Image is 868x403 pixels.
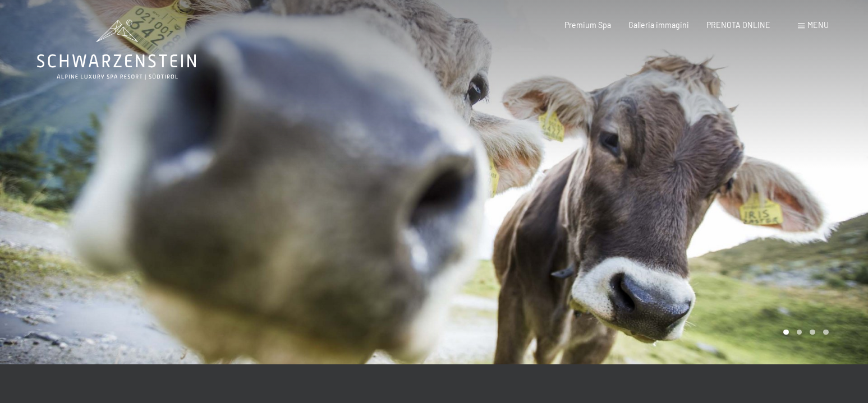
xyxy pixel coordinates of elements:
[783,330,789,335] div: Carousel Page 1 (Current Slide)
[564,20,611,30] a: Premium Spa
[779,330,829,335] div: Carousel Pagination
[823,330,829,335] div: Carousel Page 4
[810,330,815,335] div: Carousel Page 3
[797,330,802,335] div: Carousel Page 2
[706,20,770,30] a: PRENOTA ONLINE
[628,20,689,30] a: Galleria immagini
[807,20,829,30] span: Menu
